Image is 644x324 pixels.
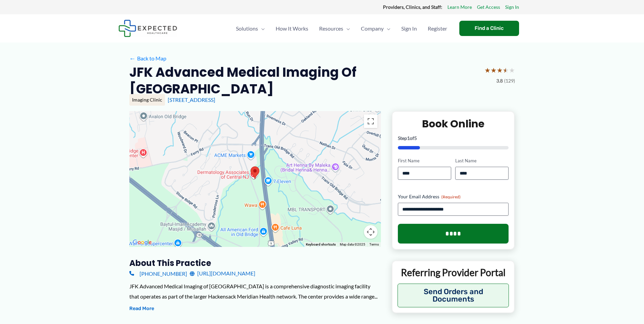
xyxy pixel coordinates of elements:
a: Sign In [396,17,422,40]
span: ★ [491,64,497,76]
label: First Name [398,158,451,164]
span: ★ [497,64,503,76]
p: Step of [398,136,509,141]
span: ★ [503,64,509,76]
span: Solutions [236,17,258,40]
a: Learn More [447,3,472,12]
span: Menu Toggle [343,17,350,40]
span: ★ [484,64,491,76]
a: How It Works [270,17,314,40]
label: Last Name [455,158,509,164]
span: Company [361,17,384,40]
span: (129) [504,76,515,85]
strong: Providers, Clinics, and Staff: [383,4,442,10]
nav: Primary Site Navigation [231,17,453,40]
a: [PHONE_NUMBER] [129,268,187,278]
span: ★ [509,64,515,76]
span: ← [129,55,136,61]
button: Read More [129,305,154,313]
span: Sign In [401,17,417,40]
a: Find a Clinic [459,21,519,36]
a: ResourcesMenu Toggle [314,17,355,40]
span: Menu Toggle [384,17,390,40]
a: Register [422,17,453,40]
span: (Required) [441,194,461,199]
h3: About this practice [129,258,381,268]
span: 5 [414,135,417,141]
a: SolutionsMenu Toggle [231,17,270,40]
div: Imaging Clinic [129,94,165,106]
span: Menu Toggle [258,17,265,40]
h2: JFK Advanced Medical Imaging of [GEOGRAPHIC_DATA] [129,64,479,97]
label: Your Email Address [398,193,509,200]
span: Map data ©2025 [340,242,365,246]
span: 3.8 [496,76,503,85]
button: Keyboard shortcuts [306,242,336,247]
h2: Book Online [398,117,509,130]
a: [URL][DOMAIN_NAME] [190,268,255,278]
p: Referring Provider Portal [398,266,509,278]
a: [STREET_ADDRESS] [168,96,215,103]
button: Map camera controls [364,225,378,239]
a: Open this area in Google Maps (opens a new window) [131,238,153,247]
a: Terms (opens in new tab) [369,242,379,246]
span: Register [428,17,447,40]
span: 1 [407,135,410,141]
span: Resources [319,17,343,40]
a: CompanyMenu Toggle [355,17,396,40]
img: Expected Healthcare Logo - side, dark font, small [118,20,177,37]
span: How It Works [276,17,308,40]
a: ←Back to Map [129,53,166,64]
img: Google [131,238,153,247]
button: Send Orders and Documents [398,284,509,307]
a: Sign In [505,3,519,12]
div: JFK Advanced Medical Imaging of [GEOGRAPHIC_DATA] is a comprehensive diagnostic imaging facility ... [129,281,381,301]
a: Get Access [477,3,500,12]
button: Toggle fullscreen view [364,114,378,128]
